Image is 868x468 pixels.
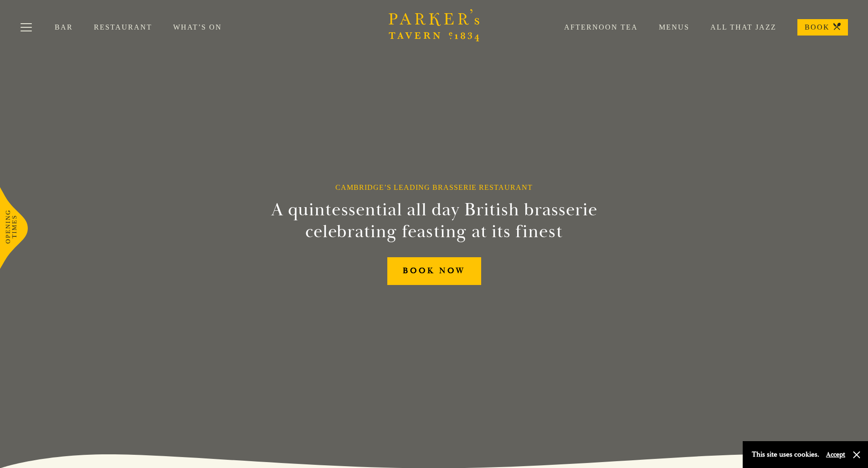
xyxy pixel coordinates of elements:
h1: Cambridge’s Leading Brasserie Restaurant [335,183,533,192]
button: Close and accept [852,450,861,459]
h2: A quintessential all day British brasserie celebrating feasting at its finest [226,199,642,243]
p: This site uses cookies. [752,448,819,461]
a: BOOK NOW [387,257,481,285]
button: Accept [826,450,845,459]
